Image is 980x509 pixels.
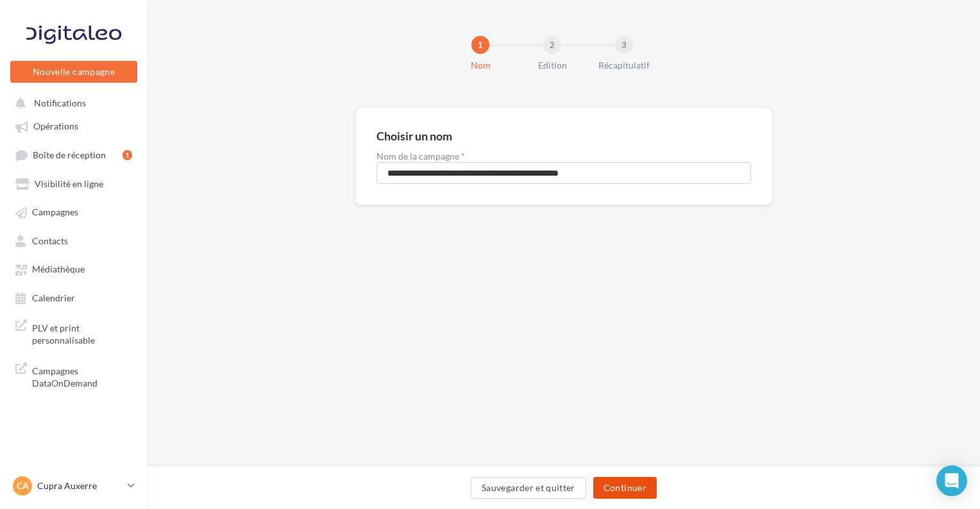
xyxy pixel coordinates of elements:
a: Médiathèque [8,257,140,280]
p: Cupra Auxerre [37,480,122,492]
span: Campagnes DataOnDemand [32,362,132,390]
button: Continuer [593,477,657,499]
div: Récapitulatif [583,59,665,72]
a: Campagnes [8,200,140,223]
label: Nom de la campagne * [376,152,751,161]
a: Visibilité en ligne [8,172,140,195]
div: Open Intercom Messenger [936,465,967,496]
div: Nom [439,59,521,72]
button: Nouvelle campagne [10,61,137,83]
span: Opérations [33,121,78,132]
span: PLV et print personnalisable [32,319,132,347]
a: CA Cupra Auxerre [10,474,137,498]
span: CA [17,480,29,492]
a: Boîte de réception1 [8,143,140,167]
a: Calendrier [8,286,140,309]
span: Campagnes [32,207,78,218]
span: Médiathèque [32,264,85,275]
span: Boîte de réception [33,149,106,160]
div: Choisir un nom [376,130,452,142]
div: 1 [471,36,489,54]
span: Contacts [32,235,68,246]
div: 1 [122,150,132,160]
a: Contacts [8,229,140,252]
a: PLV et print personnalisable [8,314,140,352]
a: Opérations [8,114,140,137]
span: Notifications [34,97,86,108]
a: Campagnes DataOnDemand [8,357,140,395]
div: 2 [543,36,561,54]
button: Sauvegarder et quitter [471,477,586,499]
span: Visibilité en ligne [35,178,103,189]
span: Calendrier [32,292,75,303]
div: Edition [511,59,593,72]
div: 3 [615,36,633,54]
